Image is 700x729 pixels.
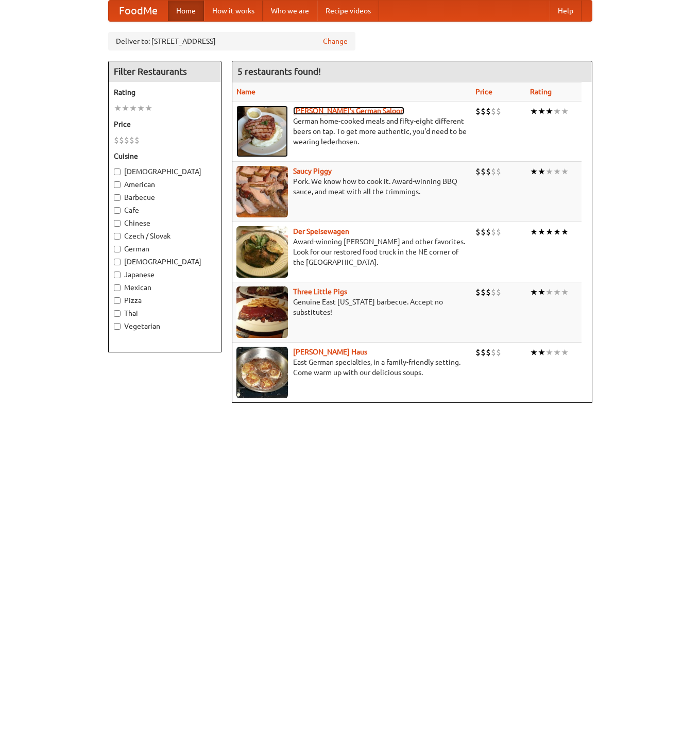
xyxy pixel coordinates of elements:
li: ★ [545,106,553,117]
li: ★ [561,226,569,238]
li: $ [481,347,486,358]
a: FoodMe [109,1,168,21]
li: $ [475,226,481,238]
li: $ [491,226,496,238]
a: Rating [530,88,552,96]
li: $ [119,134,124,146]
p: Genuine East [US_STATE] barbecue. Accept no substitutes! [236,297,467,317]
li: ★ [553,166,561,177]
li: $ [475,166,481,177]
li: ★ [538,166,545,177]
li: ★ [553,106,561,117]
input: Vegetarian [114,323,121,330]
a: Home [168,1,204,21]
img: saucy.jpg [236,166,288,217]
li: $ [134,134,140,146]
li: ★ [538,347,545,358]
a: Price [475,88,492,96]
a: Name [236,88,255,96]
a: Recipe videos [317,1,379,21]
li: $ [481,166,486,177]
li: $ [491,347,496,358]
input: Cafe [114,207,121,214]
label: Thai [114,308,216,318]
li: ★ [122,103,129,114]
li: ★ [530,226,538,238]
a: [PERSON_NAME] Haus [293,348,367,356]
p: Pork. We know how to cook it. Award-winning BBQ sauce, and meat with all the trimmings. [236,176,467,197]
label: American [114,179,216,190]
a: How it works [204,1,263,21]
li: ★ [530,286,538,298]
li: ★ [137,103,145,114]
li: ★ [545,286,553,298]
img: kohlhaus.jpg [236,347,288,398]
li: ★ [538,226,545,238]
input: American [114,181,121,188]
input: Czech / Slovak [114,233,121,240]
input: [DEMOGRAPHIC_DATA] [114,259,121,265]
img: speisewagen.jpg [236,226,288,278]
li: $ [496,106,501,117]
a: Help [550,1,582,21]
input: [DEMOGRAPHIC_DATA] [114,168,121,175]
label: Chinese [114,218,216,228]
li: $ [481,226,486,238]
a: Change [323,36,348,46]
li: ★ [545,347,553,358]
h5: Price [114,119,216,129]
label: Czech / Slovak [114,231,216,241]
li: $ [114,134,119,146]
h4: Filter Restaurants [109,61,221,82]
li: ★ [530,166,538,177]
li: ★ [530,347,538,358]
label: Barbecue [114,192,216,202]
input: Mexican [114,284,121,291]
li: ★ [129,103,137,114]
li: $ [496,226,501,238]
li: $ [481,286,486,298]
li: ★ [561,106,569,117]
li: $ [481,106,486,117]
h5: Cuisine [114,151,216,161]
li: ★ [561,347,569,358]
li: ★ [145,103,152,114]
input: Barbecue [114,194,121,201]
li: $ [124,134,129,146]
input: Thai [114,310,121,317]
div: Deliver to: [STREET_ADDRESS] [108,32,355,50]
label: Pizza [114,295,216,306]
li: $ [496,347,501,358]
li: ★ [538,286,545,298]
input: Chinese [114,220,121,227]
a: [PERSON_NAME]'s German Saloon [293,107,404,115]
p: Award-winning [PERSON_NAME] and other favorites. Look for our restored food truck in the NE corne... [236,236,467,267]
li: ★ [553,286,561,298]
b: Three Little Pigs [293,287,347,296]
label: Cafe [114,205,216,215]
input: Japanese [114,272,121,278]
label: [DEMOGRAPHIC_DATA] [114,166,216,177]
li: $ [475,286,481,298]
li: ★ [561,166,569,177]
li: $ [129,134,134,146]
li: $ [491,166,496,177]
li: ★ [538,106,545,117]
li: ★ [530,106,538,117]
input: Pizza [114,297,121,304]
li: ★ [553,226,561,238]
img: esthers.jpg [236,106,288,157]
li: $ [491,106,496,117]
li: $ [486,347,491,358]
a: Der Speisewagen [293,227,349,235]
a: Saucy Piggy [293,167,332,175]
p: German home-cooked meals and fifty-eight different beers on tap. To get more authentic, you'd nee... [236,116,467,147]
li: $ [486,166,491,177]
label: Japanese [114,269,216,280]
li: $ [496,166,501,177]
li: ★ [114,103,122,114]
